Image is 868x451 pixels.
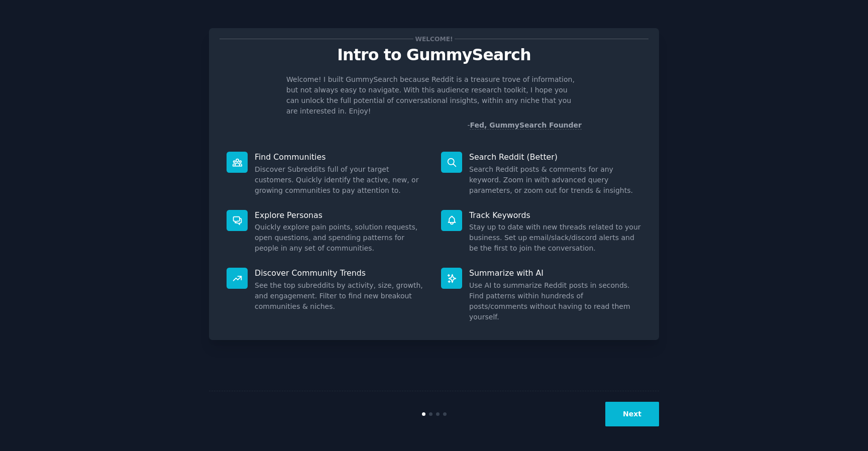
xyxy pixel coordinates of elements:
dd: Search Reddit posts & comments for any keyword. Zoom in with advanced query parameters, or zoom o... [469,164,641,196]
dd: Quickly explore pain points, solution requests, open questions, and spending patterns for people ... [255,222,427,254]
p: Welcome! I built GummySearch because Reddit is a treasure trove of information, but not always ea... [286,74,582,117]
dd: Stay up to date with new threads related to your business. Set up email/slack/discord alerts and ... [469,222,641,254]
p: Track Keywords [469,210,641,220]
div: - [467,120,582,131]
a: Fed, GummySearch Founder [470,121,582,130]
dd: See the top subreddits by activity, size, growth, and engagement. Filter to find new breakout com... [255,280,427,312]
p: Explore Personas [255,210,427,220]
p: Summarize with AI [469,268,641,278]
dd: Discover Subreddits full of your target customers. Quickly identify the active, new, or growing c... [255,164,427,196]
button: Next [605,402,659,426]
dd: Use AI to summarize Reddit posts in seconds. Find patterns within hundreds of posts/comments with... [469,280,641,322]
span: Welcome! [413,34,455,44]
p: Discover Community Trends [255,268,427,278]
p: Intro to GummySearch [220,46,648,64]
p: Search Reddit (Better) [469,152,641,162]
p: Find Communities [255,152,427,162]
